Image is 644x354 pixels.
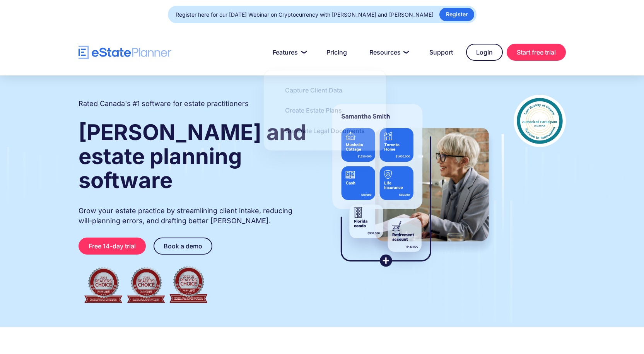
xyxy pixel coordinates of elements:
h2: Rated Canada's #1 software for estate practitioners [79,99,249,109]
a: Support [420,44,462,60]
div: Capture Client Data [285,86,342,94]
a: Features [263,44,313,60]
a: Resources [360,44,416,60]
a: home [79,46,171,59]
a: Capture Client Data [275,82,352,98]
img: estate planner showing wills to their clients, using eState Planner, a leading estate planning so... [323,95,498,277]
a: Free 14-day trial [79,238,146,255]
a: Start free trial [507,44,566,61]
a: Generate Legal Documents [275,122,374,139]
div: Generate Legal Documents [285,126,365,135]
div: Register here for our [DATE] Webinar on Cryptocurrency with [PERSON_NAME] and [PERSON_NAME] [176,9,434,20]
a: Book a demo [154,238,212,255]
a: Register [439,8,474,21]
p: Grow your estate practice by streamlining client intake, reducing will-planning errors, and draft... [79,206,307,226]
a: Pricing [317,44,356,60]
a: Login [466,44,503,61]
div: Create Estate Plans [285,106,342,115]
strong: [PERSON_NAME] and estate planning software [79,119,306,193]
a: Create Estate Plans [275,102,352,118]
